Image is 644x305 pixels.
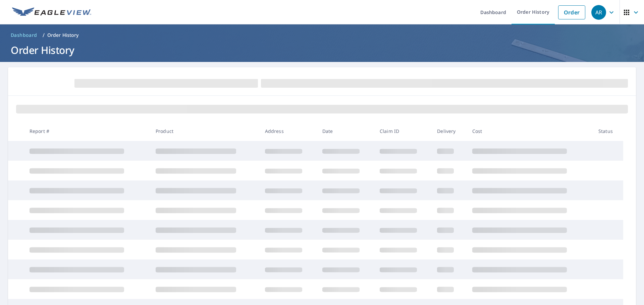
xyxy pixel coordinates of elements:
span: Dashboard [11,32,37,39]
h1: Order History [8,43,636,57]
th: Address [260,121,317,141]
div: AR [591,5,606,20]
p: Order History [47,32,79,39]
th: Cost [467,121,593,141]
th: Product [150,121,260,141]
th: Status [593,121,623,141]
li: / [43,31,45,39]
th: Delivery [432,121,467,141]
nav: breadcrumb [8,30,636,41]
a: Dashboard [8,30,40,41]
th: Report # [24,121,150,141]
img: EV Logo [12,7,91,17]
th: Claim ID [374,121,432,141]
a: Order [558,5,585,19]
th: Date [317,121,374,141]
